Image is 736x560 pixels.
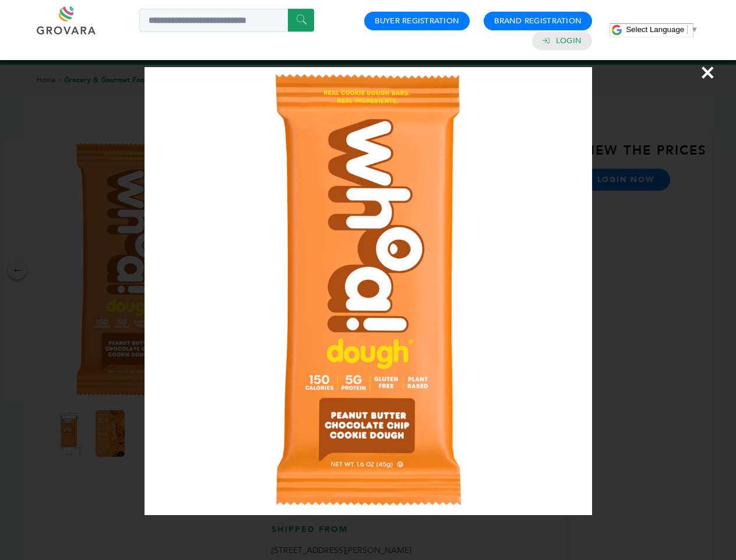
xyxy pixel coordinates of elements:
a: Brand Registration [494,16,582,26]
span: × [700,56,716,89]
span: ​ [687,25,688,34]
a: Select Language​ [626,25,698,34]
a: Buyer Registration [375,16,459,26]
img: Image Preview [145,67,592,515]
span: Select Language [626,25,684,34]
input: Search a product or brand... [139,9,314,32]
span: ▼ [691,25,698,34]
a: Login [556,36,582,46]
